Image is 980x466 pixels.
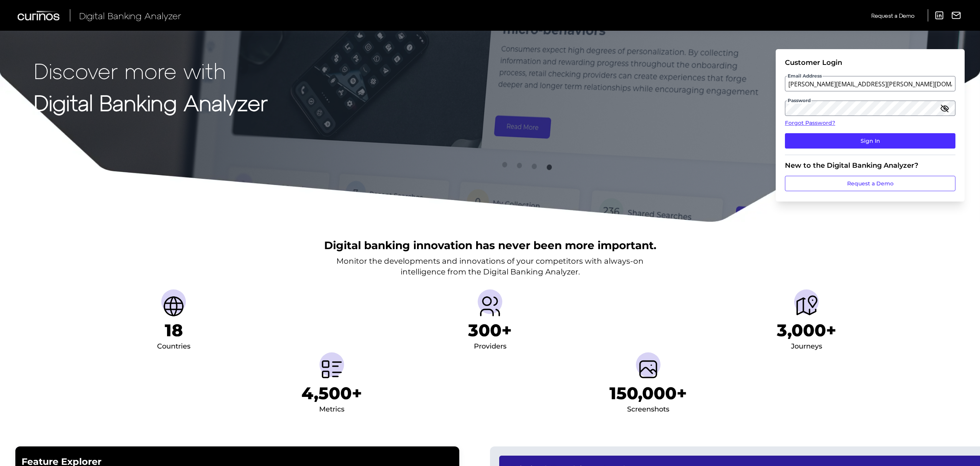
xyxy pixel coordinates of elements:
div: Providers [474,340,507,353]
img: Curinos [18,11,61,20]
h1: 3,000+ [777,320,836,340]
span: Request a Demo [871,12,914,19]
img: Screenshots [636,357,661,382]
div: Metrics [319,403,344,416]
h1: 18 [165,320,183,340]
span: Email Address [787,73,823,79]
img: Metrics [319,357,344,382]
h1: 300+ [468,320,512,340]
img: Journeys [794,294,819,319]
h2: Digital banking innovation has never been more important. [324,238,656,253]
strong: Digital Banking Analyzer [34,89,268,115]
a: Request a Demo [785,176,955,191]
img: Countries [161,294,186,319]
div: Screenshots [627,403,669,416]
a: Request a Demo [871,9,914,22]
h1: 150,000+ [609,383,687,403]
img: Providers [478,294,502,319]
span: Digital Banking Analyzer [79,10,181,21]
p: Monitor the developments and innovations of your competitors with always-on intelligence from the... [336,256,644,277]
div: Journeys [791,340,822,353]
a: Forgot Password? [785,119,955,127]
p: Discover more with [34,58,268,83]
div: Customer Login [785,58,955,67]
div: Countries [157,340,190,353]
h1: 4,500+ [301,383,362,403]
span: Password [787,97,811,104]
div: New to the Digital Banking Analyzer? [785,161,955,170]
button: Sign In [785,133,955,149]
